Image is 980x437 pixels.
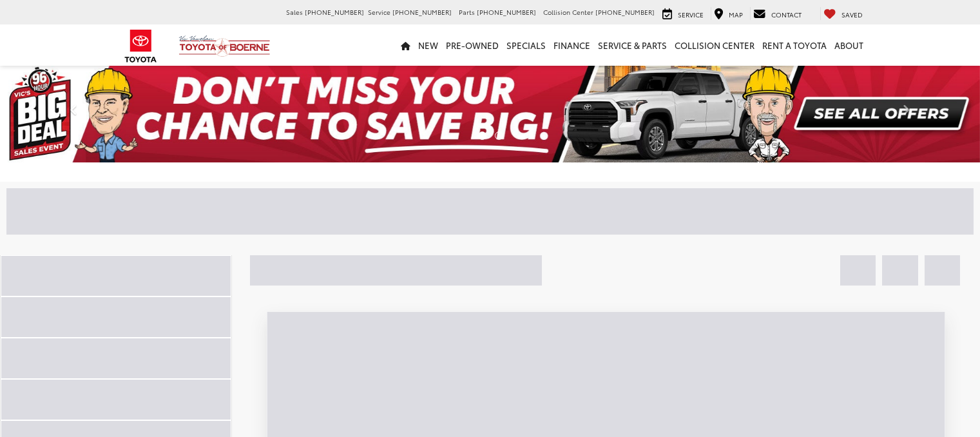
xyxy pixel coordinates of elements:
[392,7,452,17] span: [PHONE_NUMBER]
[729,10,743,19] span: Map
[117,25,165,67] img: Toyota
[750,7,805,20] a: Contact
[841,10,863,19] span: Saved
[543,7,593,17] span: Collision Center
[397,24,414,66] a: Home
[758,24,831,66] a: Rent a Toyota
[305,7,364,17] span: [PHONE_NUMBER]
[771,10,802,19] span: Contact
[820,7,866,20] a: My Saved Vehicles
[442,24,503,66] a: Pre-Owned
[550,24,594,66] a: Finance
[595,7,655,17] span: [PHONE_NUMBER]
[368,7,390,17] span: Service
[477,7,536,17] span: [PHONE_NUMBER]
[459,7,475,17] span: Parts
[711,7,746,20] a: Map
[178,35,271,57] img: Vic Vaughan Toyota of Boerne
[671,24,758,66] a: Collision Center
[659,7,707,20] a: Service
[831,24,867,66] a: About
[503,24,550,66] a: Specials
[678,10,704,19] span: Service
[414,24,442,66] a: New
[594,24,671,66] a: Service & Parts: Opens in a new tab
[286,7,303,17] span: Sales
